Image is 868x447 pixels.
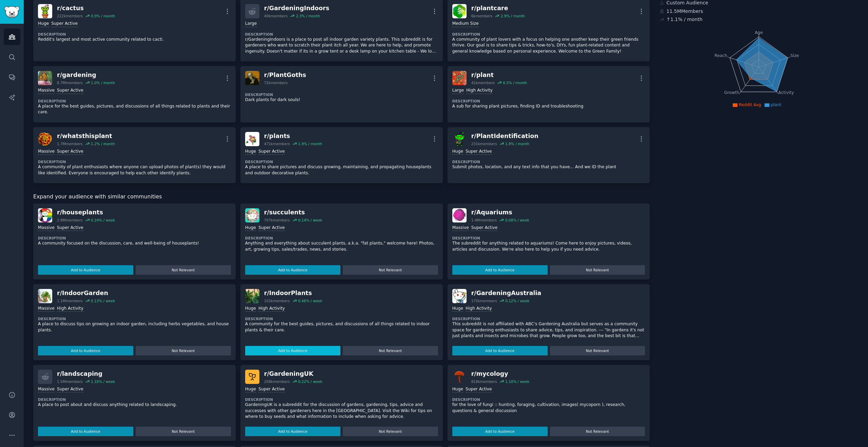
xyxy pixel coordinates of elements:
[51,21,78,27] div: Super Active
[452,71,467,85] img: plant
[471,71,527,79] div: r/ plant
[245,321,438,333] p: A community for the best guides, pictures, and discussions of all things related to indoor plants...
[471,225,498,231] div: Super Active
[264,208,322,217] div: r/ succulents
[136,265,231,275] button: Not Relevant
[550,346,645,355] button: Not Relevant
[91,379,115,384] div: 1.10 % / week
[264,132,322,140] div: r/ plants
[452,402,645,414] p: for the love of fungi :: hunting, foraging, cultivation, images( mycoporn ), research, questions ...
[240,127,443,183] a: plantsr/plants471kmembers1.9% / monthHugeSuper ActiveDescriptionA place to share pictures and dis...
[57,218,83,222] div: 2.8M members
[38,289,52,303] img: IndoorGarden
[245,289,259,303] img: IndoorPlants
[57,80,83,85] div: 8.7M members
[778,90,794,95] tspan: Activity
[38,4,52,18] img: cactus
[245,159,438,164] dt: Description
[4,6,20,18] img: GummySearch logo
[245,92,438,97] dt: Description
[57,289,115,297] div: r/ IndoorGarden
[57,298,83,303] div: 1.1M members
[343,427,438,436] button: Not Relevant
[471,370,530,378] div: r/ mycology
[240,66,443,122] a: PlantGothsr/PlantGoths72kmembersDescriptionDark plants for dark souls!
[296,14,320,18] div: 2.3 % / month
[452,208,467,222] img: Aquariums
[33,193,162,201] span: Expand your audience with similar communities
[245,71,259,85] img: PlantGoths
[245,427,340,436] button: Add to Audience
[264,141,290,146] div: 471k members
[57,141,83,146] div: 1.7M members
[452,427,548,436] button: Add to Audience
[466,88,493,94] div: High Activity
[298,298,322,303] div: 0.46 % / week
[264,289,322,297] div: r/ IndoorPlants
[57,306,83,312] div: High Activity
[471,80,495,85] div: 41k members
[38,208,52,222] img: houseplants
[264,14,288,18] div: 40k members
[38,321,231,333] p: A place to discuss tips on growing an indoor garden, including herbs vegetables, and house plants.
[258,149,285,155] div: Super Active
[264,218,290,222] div: 707k members
[33,66,236,122] a: gardeningr/gardening8.7Mmembers1.0% / monthMassiveSuper ActiveDescriptionA place for the best gui...
[245,397,438,402] dt: Description
[38,37,231,43] p: Reddit's largest and most active community related to cacti.
[245,149,256,155] div: Huge
[550,427,645,436] button: Not Relevant
[38,240,231,247] p: A community focused on the discussion, care, and well-being of houseplants!
[57,225,83,231] div: Super Active
[471,218,497,222] div: 1.4M members
[38,386,55,393] div: Massive
[452,4,467,18] img: plantcare
[771,102,781,107] span: plant
[38,99,231,103] dt: Description
[38,427,133,436] button: Add to Audience
[264,379,290,384] div: 208k members
[38,306,55,312] div: Massive
[505,141,529,146] div: 1.8 % / month
[471,141,497,146] div: 231k members
[245,97,438,103] p: Dark plants for dark souls!
[452,88,464,94] div: Large
[452,37,645,55] p: A community of plant lovers with a focus on helping one another keep their green friends thrive. ...
[38,149,55,155] div: Massive
[724,90,739,95] tspan: Growth
[57,149,83,155] div: Super Active
[452,289,467,303] img: GardeningAustralia
[245,236,438,240] dt: Description
[471,14,493,18] div: 6k members
[452,397,645,402] dt: Description
[550,265,645,275] button: Not Relevant
[452,321,645,339] p: This subreddit is not affiliated with ABC's Gardening Australia but serves as a community space f...
[452,103,645,110] p: A sub for sharing plant pictures, finding ID and troubleshooting
[298,218,322,222] div: 0.14 % / week
[452,225,469,231] div: Massive
[505,218,529,222] div: 0.08 % / week
[452,386,463,393] div: Huge
[471,4,525,13] div: r/ plantcare
[448,66,650,122] a: plantr/plant41kmembers6.5% / monthLargeHigh ActivityDescriptionA sub for sharing plant pictures, ...
[343,346,438,355] button: Not Relevant
[38,316,231,321] dt: Description
[258,225,285,231] div: Super Active
[471,208,529,217] div: r/ Aquariums
[57,132,115,140] div: r/ whatsthisplant
[38,132,52,146] img: whatsthisplant
[57,379,83,384] div: 1.5M members
[790,53,799,58] tspan: Size
[343,265,438,275] button: Not Relevant
[57,88,83,94] div: Super Active
[38,236,231,240] dt: Description
[471,298,497,303] div: 175k members
[57,14,83,18] div: 222k members
[659,8,859,15] div: 11.5M Members
[452,316,645,321] dt: Description
[245,240,438,252] p: Anything and everything about succulent plants, a.k.a. "fat plants," welcome here! Photos, art, g...
[452,21,479,27] div: Medium Size
[452,132,467,146] img: PlantIdentification
[91,141,115,146] div: 1.2 % / month
[38,397,231,402] dt: Description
